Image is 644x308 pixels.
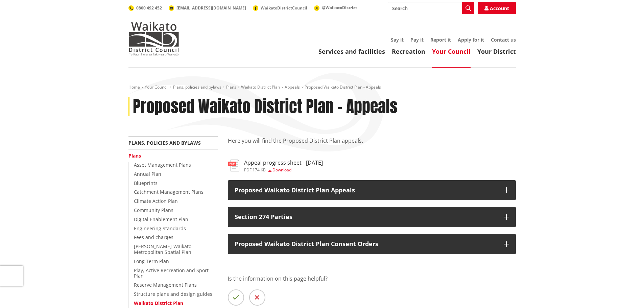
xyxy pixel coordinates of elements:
span: WaikatoDistrictCouncil [261,5,307,11]
p: Here you will find the Proposed District Plan appeals. [228,137,516,153]
a: Your District [477,47,516,55]
a: [PERSON_NAME]-Waikato Metropolitan Spatial Plan [134,243,191,255]
a: Apply for it [458,37,484,43]
a: [EMAIL_ADDRESS][DOMAIN_NAME] [169,5,246,11]
a: WaikatoDistrictCouncil [253,5,307,11]
a: Appeal progress sheet - [DATE] pdf,174 KB Download [228,160,323,172]
a: Waikato District Plan [134,300,183,306]
a: Home [128,84,140,90]
a: Annual Plan [134,171,161,177]
p: Is the information on this page helpful? [228,275,516,283]
a: Services and facilities [318,47,385,55]
a: Reserve Management Plans [134,282,197,288]
p: Section 274 Parties [235,214,497,220]
a: Long Term Plan [134,258,169,264]
span: pdf [244,167,252,173]
nav: breadcrumb [128,85,516,90]
button: Proposed Waikato District Plan Consent Orders [228,234,516,254]
a: Community Plans [134,207,173,213]
a: Plans [128,152,141,159]
a: Plans, policies and bylaws [128,140,201,146]
span: Download [272,167,291,173]
a: @WaikatoDistrict [314,5,357,10]
a: Your Council [432,47,471,55]
a: Your Council [145,84,168,90]
a: Plans [226,84,236,90]
a: Plans, policies and bylaws [173,84,221,90]
a: Contact us [491,37,516,43]
p: Proposed Waikato District Plan Consent Orders [235,241,497,247]
span: @WaikatoDistrict [322,5,357,10]
a: Digital Enablement Plan [134,216,188,222]
a: Say it [391,37,404,43]
a: Blueprints [134,180,158,186]
img: document-pdf.svg [228,160,239,171]
a: Climate Action Plan [134,198,178,204]
a: Structure plans and design guides [134,291,212,297]
a: Catchment Management Plans [134,189,204,195]
a: Engineering Standards [134,225,186,232]
h1: Proposed Waikato District Plan - Appeals [133,97,398,117]
a: Pay it [410,37,424,43]
img: Waikato District Council - Te Kaunihera aa Takiwaa o Waikato [128,22,179,55]
button: Section 274 Parties [228,207,516,227]
a: Play, Active Recreation and Sport Plan [134,267,209,279]
span: 0800 492 452 [136,5,162,11]
p: Proposed Waikato District Plan Appeals [235,187,497,194]
a: Report it [430,37,451,43]
span: [EMAIL_ADDRESS][DOMAIN_NAME] [176,5,246,11]
a: Waikato District Plan [241,84,280,90]
span: 174 KB [253,167,266,173]
h3: Appeal progress sheet - [DATE] [244,160,323,166]
div: , [244,168,323,172]
a: 0800 492 452 [128,5,162,11]
a: Asset Management Plans [134,162,191,168]
a: Appeals [285,84,300,90]
a: Recreation [392,47,425,55]
span: Proposed Waikato District Plan - Appeals [305,84,381,90]
a: Account [478,2,516,14]
button: Proposed Waikato District Plan Appeals [228,180,516,200]
input: Search input [388,2,474,14]
a: Fees and charges [134,234,173,240]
